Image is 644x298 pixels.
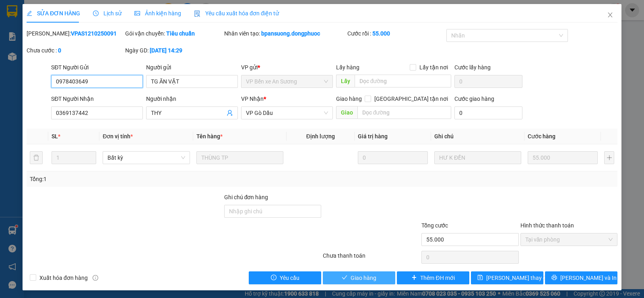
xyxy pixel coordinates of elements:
[227,110,233,116] span: user-add
[397,271,469,284] button: plusThêm ĐH mới
[416,63,451,72] span: Lấy tận nơi
[51,63,143,72] div: SĐT Người Gửi
[357,106,452,119] input: Dọc đường
[27,46,124,55] div: Chưa cước :
[241,96,264,102] span: VP Nhận
[64,24,111,34] span: 01 Võ Văn Truyện, KP.1, Phường 2
[358,133,388,140] span: Giá trị hàng
[454,106,522,119] input: Cước giao hàng
[342,275,347,281] span: check
[351,273,376,282] span: Giao hàng
[336,106,357,119] span: Giao
[30,151,43,164] button: delete
[146,63,238,72] div: Người gửi
[36,273,91,282] span: Xuất hóa đơn hàng
[520,222,574,229] label: Hình thức thanh toán
[134,10,140,16] span: picture
[431,129,524,144] th: Ghi chú
[560,273,617,282] span: [PERSON_NAME] và In
[323,271,395,284] button: checkGiao hàng
[347,29,444,38] div: Cước rồi :
[271,275,277,281] span: exclamation-circle
[125,46,222,55] div: Ngày GD:
[525,233,613,246] span: Tại văn phòng
[150,47,182,54] b: [DATE] 14:29
[434,151,521,164] input: Ghi Chú
[604,151,614,164] button: plus
[194,10,200,17] img: icon
[196,151,283,164] input: VD: Bàn, Ghế
[71,30,117,37] b: VPAS1210250091
[30,175,249,183] div: Tổng: 1
[166,30,195,37] b: Tiêu chuẩn
[358,151,428,164] input: 0
[454,96,494,102] label: Cước giao hàng
[2,52,85,57] span: [PERSON_NAME]:
[64,13,108,23] span: Bến xe [GEOGRAPHIC_DATA]
[246,107,328,119] span: VP Gò Dầu
[336,96,362,102] span: Giao hàng
[224,29,346,38] div: Nhân viên tạo:
[322,251,421,265] div: Chưa thanh toán
[421,222,448,229] span: Tổng cước
[336,75,355,88] span: Lấy
[241,63,333,72] div: VP gửi
[125,29,222,38] div: Gói vận chuyển:
[40,51,85,57] span: VPGD1210250031
[486,273,551,282] span: [PERSON_NAME] thay đổi
[528,133,555,140] span: Cước hàng
[528,151,598,164] input: 0
[3,5,39,40] img: logo
[196,133,223,140] span: Tên hàng
[103,133,133,140] span: Đơn vị tính
[64,36,99,41] span: Hotline: 19001152
[336,64,359,71] span: Lấy hàng
[454,64,491,71] label: Cước lấy hàng
[280,273,299,282] span: Yêu cầu
[471,271,543,284] button: save[PERSON_NAME] thay đổi
[107,152,185,164] span: Bất kỳ
[51,94,143,103] div: SĐT Người Nhận
[93,10,122,17] span: Lịch sử
[27,10,80,17] span: SỬA ĐƠN HÀNG
[27,29,124,38] div: [PERSON_NAME]:
[93,275,98,281] span: info-circle
[355,75,452,88] input: Dọc đường
[372,30,390,37] b: 55.000
[224,194,268,200] label: Ghi chú đơn hàng
[246,75,328,88] span: VP Bến xe An Sương
[411,275,417,281] span: plus
[249,271,321,284] button: exclamation-circleYêu cầu
[2,58,49,63] span: In ngày:
[18,58,49,63] span: 15:46:57 [DATE]
[551,275,557,281] span: printer
[477,275,483,281] span: save
[224,205,321,218] input: Ghi chú đơn hàng
[306,133,335,140] span: Định lượng
[146,94,238,103] div: Người nhận
[454,75,522,88] input: Cước lấy hàng
[52,133,58,140] span: SL
[420,273,454,282] span: Thêm ĐH mới
[93,10,99,16] span: clock-circle
[22,44,99,50] span: -----------------------------------------
[64,4,110,11] strong: ĐỒNG PHƯỚC
[545,271,617,284] button: printer[PERSON_NAME] và In
[261,30,320,37] b: bpansuong.dongphuoc
[599,4,621,27] button: Close
[607,12,613,18] span: close
[134,10,181,17] span: Ảnh kiện hàng
[194,10,279,17] span: Yêu cầu xuất hóa đơn điện tử
[371,94,451,103] span: [GEOGRAPHIC_DATA] tận nơi
[27,10,32,16] span: edit
[58,47,61,54] b: 0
